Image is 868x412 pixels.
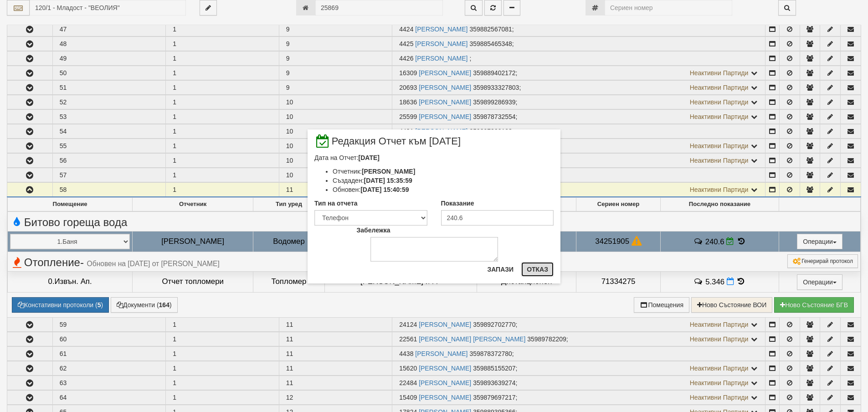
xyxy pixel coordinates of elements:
[360,186,409,193] b: [DATE] 15:40:59
[359,154,380,161] b: [DATE]
[314,154,380,161] span: Дата на Отчет:
[362,168,415,175] b: [PERSON_NAME]
[314,136,461,153] span: Редакция Отчет към [DATE]
[357,226,390,235] label: Забележка
[314,199,358,208] label: Тип на отчета
[333,167,554,176] li: Отчетник:
[364,177,412,184] b: [DATE] 15:35:59
[333,185,554,194] li: Обновен:
[441,199,474,208] label: Показание
[333,176,554,185] li: Създаден:
[521,262,554,277] button: Отказ
[482,262,519,277] button: Запази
